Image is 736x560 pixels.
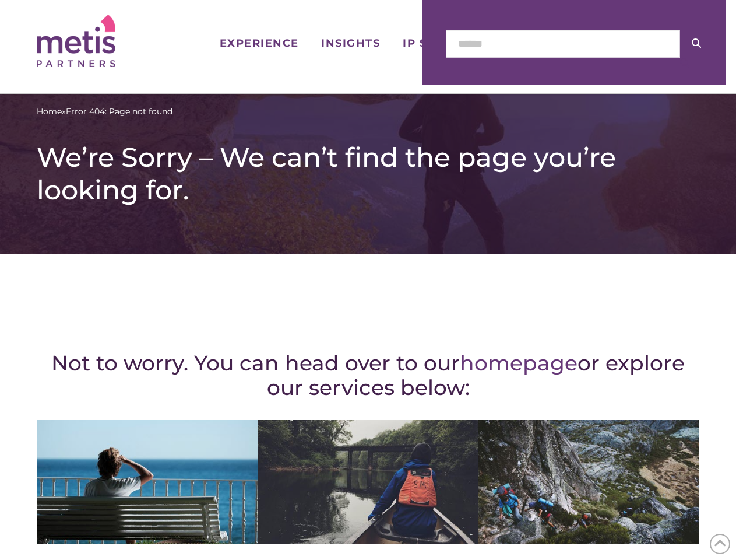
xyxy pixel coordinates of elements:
h2: Not to worry. You can head over to our or explore our services below: [37,351,699,400]
span: » [37,106,172,118]
span: Error 404: Page not found [66,106,172,118]
img: Metis Partners [37,15,115,67]
span: Back to Top [710,534,730,554]
span: IP Sales [403,38,458,48]
h1: We’re Sorry – We can’t find the page you’re looking for. [37,141,699,206]
span: Experience [220,38,299,48]
a: Home [37,106,62,118]
span: Insights [321,38,380,48]
a: homepage [460,350,577,376]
